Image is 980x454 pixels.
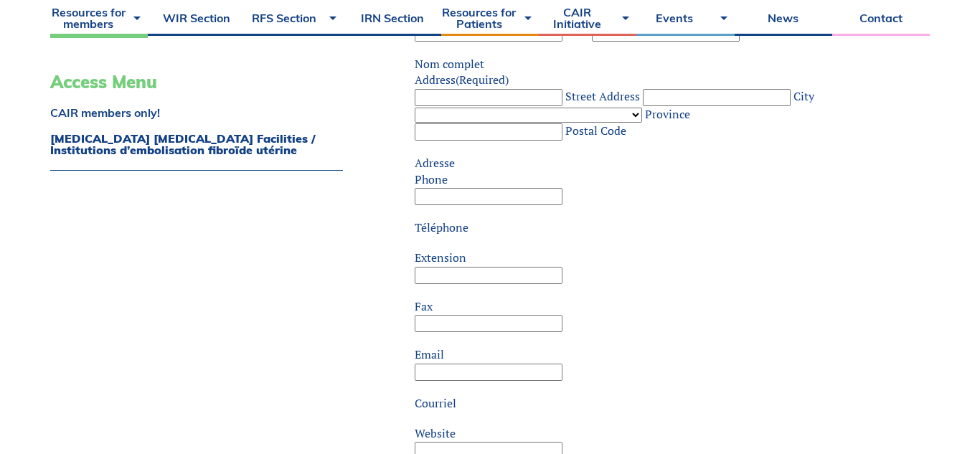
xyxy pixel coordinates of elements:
label: City [793,88,814,104]
label: Province [645,106,690,122]
h3: Access Menu [50,72,343,93]
label: Phone [415,171,448,187]
div: Nom complet [415,56,822,72]
label: Website [415,425,456,441]
a: [MEDICAL_DATA] [MEDICAL_DATA] Facilities / Institutions d’embolisation fibroïde utérine [50,133,343,156]
label: Postal Code [565,123,626,138]
div: Adresse [415,155,822,171]
label: Email [415,346,444,362]
a: CAIR members only! [50,107,343,118]
span: (Required) [456,72,509,88]
label: Street Address [565,88,640,104]
div: Courriel [415,395,822,411]
label: Extension [415,250,466,265]
label: Fax [415,298,433,314]
legend: Address [415,72,509,88]
div: Téléphone [415,219,822,235]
